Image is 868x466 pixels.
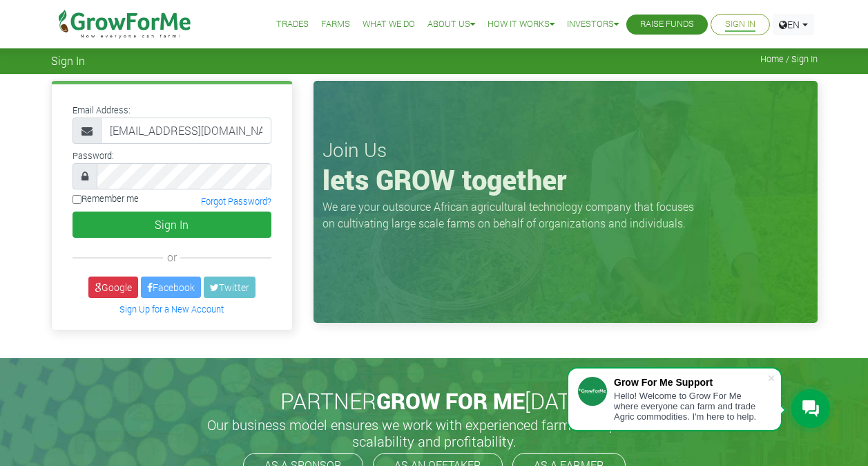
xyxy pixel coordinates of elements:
[321,17,350,32] a: Farms
[57,388,812,414] h2: PARTNER [DATE]
[760,54,818,64] span: Home / Sign In
[88,277,138,298] a: Google
[73,212,271,238] button: Sign In
[193,416,676,449] h5: Our business model ensures we work with experienced farmers to promote scalability and profitabil...
[201,196,271,207] a: Forgot Password?
[51,54,85,67] span: Sign In
[119,304,224,315] a: Sign Up for a New Account
[376,386,525,416] span: GROW FOR ME
[73,192,139,205] label: Remember me
[363,17,415,32] a: What We Do
[322,138,809,162] h3: Join Us
[322,163,809,196] h1: lets GROW together
[276,17,309,32] a: Trades
[73,104,131,117] label: Email Address:
[725,17,755,32] a: Sign In
[73,195,81,204] input: Remember me
[73,149,114,162] label: Password:
[614,377,767,388] div: Grow For Me Support
[427,17,475,32] a: About Us
[640,17,694,32] a: Raise Funds
[614,391,767,422] div: Hello! Welcome to Grow For Me where everyone can farm and trade Agric commodities. I'm here to help.
[567,17,619,32] a: Investors
[101,118,271,144] input: Email Address
[773,14,814,35] a: EN
[322,198,702,232] p: We are your outsource African agricultural technology company that focuses on cultivating large s...
[488,17,554,32] a: How it Works
[73,249,271,265] div: or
